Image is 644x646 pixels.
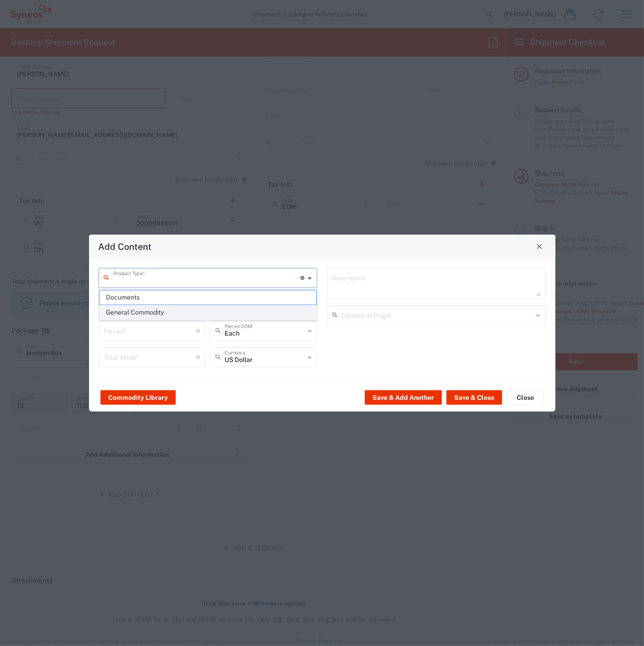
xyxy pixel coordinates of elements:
span: General Commodity [99,305,316,320]
button: Save & Add Another [365,390,442,405]
button: Save & Close [446,390,502,405]
button: Close [533,240,546,253]
button: Commodity Library [100,390,176,405]
h4: Add Content [98,240,152,253]
button: Close [507,390,544,405]
span: Documents [99,290,316,305]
